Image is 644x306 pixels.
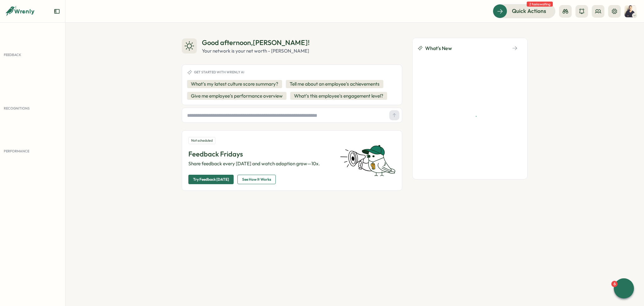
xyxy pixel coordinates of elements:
div: Good afternoon , [PERSON_NAME] ! [202,38,310,48]
div: Your network is your net worth - [PERSON_NAME] [202,48,310,54]
img: Jens Christenhuss [625,5,636,17]
div: Not scheduled [188,137,215,144]
p: Feedback Fridays [188,149,332,159]
button: Quick Actions [493,4,555,18]
button: Give me employee's performance overview [187,92,286,100]
button: What's this employee's engagement level? [290,92,387,100]
div: 6 [611,281,618,287]
button: 6 [614,278,634,298]
p: Share feedback every [DATE] and watch adoption grow—10x. [188,160,332,167]
button: Tell me about an employee's achievements [286,80,383,88]
button: Expand sidebar [54,8,60,14]
span: Try Feedback [DATE] [193,175,229,184]
span: Get started with Wrenly AI [194,70,244,74]
span: See How It Works [242,175,271,184]
span: 2 tasks waiting [527,2,553,7]
span: Quick Actions [512,7,546,15]
button: See How It Works [237,175,276,184]
button: Try Feedback [DATE] [188,175,234,184]
span: What's New [425,44,452,52]
button: What's my latest culture score summary? [187,80,282,88]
